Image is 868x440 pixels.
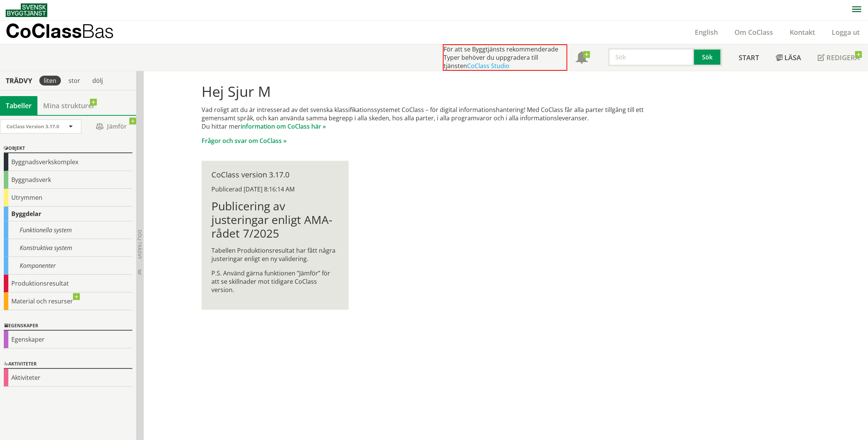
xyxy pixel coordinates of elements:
div: Aktiviteter [4,360,132,369]
span: Jämför [89,120,134,133]
div: CoClass version 3.17.0 [211,171,339,179]
p: Vad roligt att du är intresserad av det svenska klassifikationssystemet CoClass – för digital inf... [202,106,666,131]
a: Redigera [809,44,868,71]
div: Konstruktiva system [4,239,132,257]
h1: Hej Sjur M [202,83,666,100]
button: Sök [694,48,722,66]
span: Läsa [784,53,801,62]
a: Kontakt [781,28,823,37]
div: Funktionella system [4,221,132,239]
a: information om CoClass här » [241,122,326,131]
div: Publicerad [DATE] 8:16:14 AM [211,185,339,193]
a: Läsa [767,44,809,71]
span: CoClass Version 3.17.0 [6,123,59,130]
a: Start [730,44,767,71]
a: Frågor och svar om CoClass » [202,137,287,145]
a: English [686,28,726,37]
input: Sök [608,48,694,66]
div: Utrymmen [4,189,132,207]
div: Byggnadsverk [4,171,132,189]
span: Redigera [826,53,860,62]
div: Byggdelar [4,207,132,221]
p: CoClass [6,26,114,35]
div: Trädvy [2,76,36,85]
a: Logga ut [823,28,868,37]
div: Komponenter [4,257,132,275]
span: Bas [82,20,114,42]
div: För att se Byggtjänsts rekommenderade Typer behöver du uppgradera till tjänsten [443,44,567,71]
img: Svensk Byggtjänst [6,3,47,17]
div: Egenskaper [4,331,132,348]
a: Mina strukturer [37,96,101,115]
a: Om CoClass [726,28,781,37]
a: CoClass Studio [467,62,509,70]
div: Objekt [4,144,132,153]
div: Aktiviteter [4,369,132,387]
p: P.S. Använd gärna funktionen ”Jämför” för att se skillnader mot tidigare CoClass version. [211,269,339,294]
div: stor [64,76,85,86]
span: Notifikationer [576,52,588,64]
span: Dölj trädvy [137,230,143,259]
div: liten [39,76,61,86]
span: Start [739,53,759,62]
div: dölj [88,76,107,86]
p: Tabellen Produktionsresultat har fått några justeringar enligt en ny validering. [211,246,339,263]
h1: Publicering av justeringar enligt AMA-rådet 7/2025 [211,199,339,240]
div: Produktionsresultat [4,275,132,292]
a: CoClassBas [6,20,130,44]
div: Egenskaper [4,322,132,331]
div: Material och resurser [4,292,132,310]
div: Byggnadsverkskomplex [4,153,132,171]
